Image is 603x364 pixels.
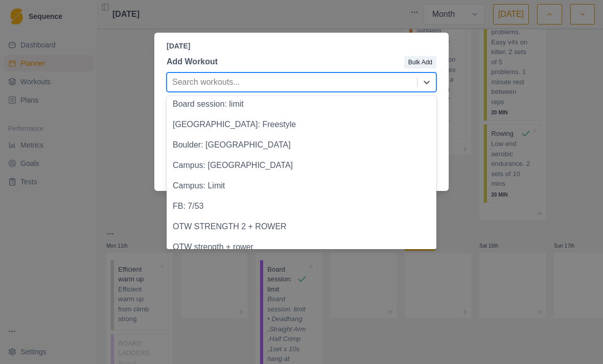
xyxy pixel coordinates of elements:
[167,155,436,176] div: Campus: [GEOGRAPHIC_DATA]
[167,176,436,196] div: Campus: Limit
[167,196,436,216] div: FB: 7/53
[167,237,436,257] div: OTW strength + rower
[167,41,436,52] p: [DATE]
[167,56,218,68] p: Add Workout
[167,216,436,237] div: OTW STRENGTH 2 + ROWER
[167,114,436,135] div: [GEOGRAPHIC_DATA]: Freestyle
[404,56,436,68] button: Bulk Add
[167,94,436,114] div: Board session: limit
[167,135,436,155] div: Boulder: [GEOGRAPHIC_DATA]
